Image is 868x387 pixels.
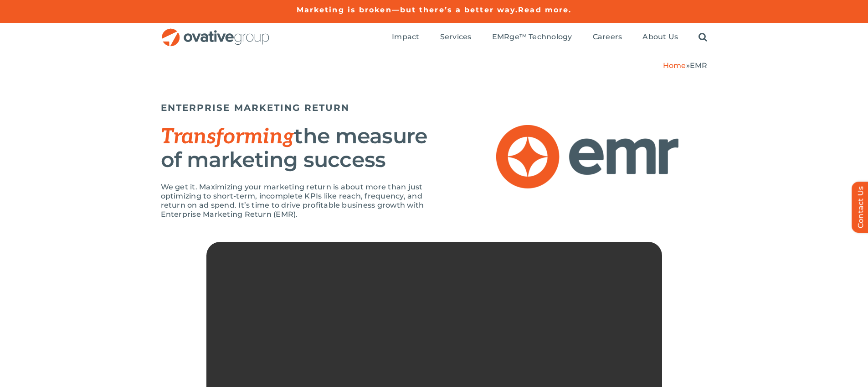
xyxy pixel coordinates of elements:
[642,32,678,42] span: About Us
[392,23,707,52] nav: Menu
[161,27,270,36] a: OG_Full_horizontal_RGB
[518,5,571,14] a: Read more.
[690,61,708,70] span: EMR
[642,32,678,42] a: About Us
[440,32,472,42] span: Services
[161,102,434,113] h5: ENTERPRISE MARKETING RETURN
[663,61,686,70] a: Home
[297,5,519,14] a: Marketing is broken—but there’s a better way.
[496,125,678,188] img: EMR – Logo
[492,32,572,42] a: EMRge™ Technology
[593,32,622,42] a: Careers
[161,183,434,219] p: We get it. Maximizing your marketing return is about more than just optimizing to short-term, inc...
[440,32,472,42] a: Services
[161,124,294,150] span: Transforming
[699,32,707,42] a: Search
[593,32,622,42] span: Careers
[492,32,572,42] span: EMRge™ Technology
[392,32,419,42] span: Impact
[161,125,434,171] h2: the measure of marketing success
[663,61,708,70] span: »
[392,32,419,42] a: Impact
